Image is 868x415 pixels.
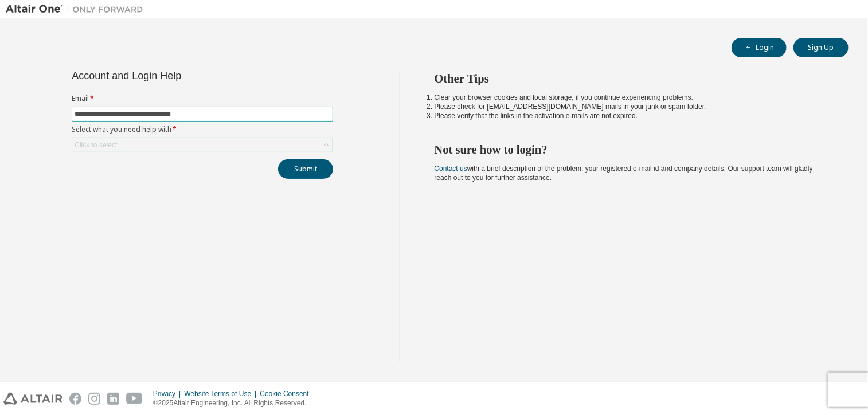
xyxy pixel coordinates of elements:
[435,142,828,157] h2: Not sure how to login?
[72,125,333,134] label: Select what you need help with
[435,111,828,120] li: Please verify that the links in the activation e-mails are not expired.
[435,71,828,86] h2: Other Tips
[435,102,828,111] li: Please check for [EMAIL_ADDRESS][DOMAIN_NAME] mails in your junk or spam folder.
[278,159,333,179] button: Submit
[435,93,828,102] li: Clear your browser cookies and local storage, if you continue experiencing problems.
[72,94,333,103] label: Email
[184,389,260,398] div: Website Terms of Use
[260,389,315,398] div: Cookie Consent
[126,393,143,405] img: youtube.svg
[793,38,849,57] button: Sign Up
[153,389,184,398] div: Privacy
[75,140,117,150] div: Click to select
[6,3,149,15] img: Altair One
[732,38,787,57] button: Login
[72,138,333,152] div: Click to select
[3,393,62,405] img: altair_logo.svg
[69,393,81,405] img: facebook.svg
[88,393,100,405] img: instagram.svg
[435,165,813,182] span: with a brief description of the problem, your registered e-mail id and company details. Our suppo...
[72,71,281,80] div: Account and Login Help
[435,165,467,173] a: Contact us
[107,393,119,405] img: linkedin.svg
[153,398,316,408] p: © 2025 Altair Engineering, Inc. All Rights Reserved.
